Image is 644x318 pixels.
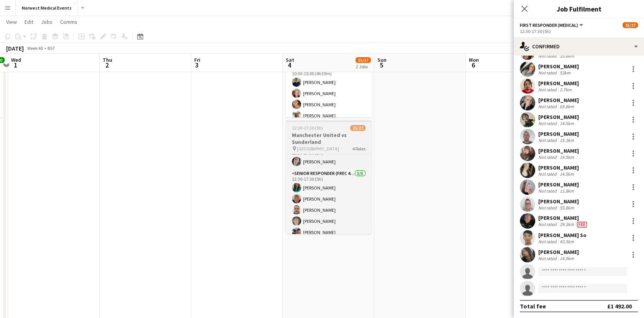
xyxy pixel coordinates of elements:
[538,221,558,227] div: Not rated
[48,45,55,51] div: BST
[356,57,371,63] span: 35/37
[25,45,44,51] span: Week 40
[538,70,558,76] div: Not rated
[538,181,579,188] div: [PERSON_NAME]
[376,61,387,69] span: 5
[538,154,558,160] div: Not rated
[57,17,80,27] a: Comms
[6,18,17,25] span: View
[352,146,365,152] span: 4 Roles
[520,302,546,310] div: Total fee
[6,44,24,52] div: [DATE]
[520,28,638,34] div: 12:30-17:30 (5h)
[520,22,584,28] button: First Responder (Medical)
[558,154,575,160] div: 19.5km
[558,221,575,227] div: 29.3km
[538,205,558,211] div: Not rated
[558,53,575,59] div: 35.8km
[286,56,294,63] span: Sat
[558,70,572,76] div: 53km
[538,53,558,59] div: Not rated
[469,56,479,63] span: Mon
[623,22,638,28] span: 25/27
[558,171,575,177] div: 14.5km
[514,4,644,14] h3: Job Fulfilment
[558,255,575,261] div: 14.9km
[558,239,575,244] div: 43.5km
[514,37,644,56] div: Confirmed
[292,125,323,131] span: 12:30-17:30 (5h)
[607,302,632,310] div: £1 492.00
[297,146,339,152] span: [GEOGRAPHIC_DATA]
[538,104,558,109] div: Not rated
[538,130,579,137] div: [PERSON_NAME]
[10,61,21,69] span: 1
[3,17,20,27] a: View
[558,104,575,109] div: 69.8km
[285,61,294,69] span: 4
[21,17,36,27] a: Edit
[286,132,372,145] h3: Manchester United vs Sunderland
[538,255,558,261] div: Not rated
[538,164,579,171] div: [PERSON_NAME]
[25,18,33,25] span: Edit
[377,56,387,63] span: Sun
[575,221,588,227] div: Crew has different fees then in role
[558,137,575,143] div: 15.3km
[577,222,587,227] span: Fee
[286,64,372,168] app-card-role: Responder (First Aid)8/810:30-15:00 (4h30m)[PERSON_NAME][PERSON_NAME][PERSON_NAME][PERSON_NAME]
[468,61,479,69] span: 6
[16,0,78,15] button: Norwest Medical Events
[286,143,372,169] app-card-role: Nurse1/112:30-17:30 (5h)[PERSON_NAME]
[538,120,558,126] div: Not rated
[350,125,365,131] span: 25/27
[558,188,575,194] div: 11.8km
[538,97,579,104] div: [PERSON_NAME]
[286,120,372,234] app-job-card: 12:30-17:30 (5h)25/27Manchester United vs Sunderland [GEOGRAPHIC_DATA]4 Roles Nurse1/112:30-17:30...
[41,18,52,25] span: Jobs
[538,214,588,221] div: [PERSON_NAME]
[538,188,558,194] div: Not rated
[286,169,372,240] app-card-role: Senior Responder (FREC 4 or Above)5/512:30-17:30 (5h)[PERSON_NAME][PERSON_NAME][PERSON_NAME][PERS...
[558,87,573,92] div: 2.7km
[103,56,112,63] span: Thu
[193,61,200,69] span: 3
[356,64,370,69] div: 2 Jobs
[538,239,558,244] div: Not rated
[538,249,579,255] div: [PERSON_NAME]
[38,17,56,27] a: Jobs
[194,56,200,63] span: Fri
[538,80,579,87] div: [PERSON_NAME]
[102,61,112,69] span: 2
[558,120,575,126] div: 14.5km
[538,114,579,120] div: [PERSON_NAME]
[538,137,558,143] div: Not rated
[60,18,77,25] span: Comms
[520,22,578,28] span: First Responder (Medical)
[538,171,558,177] div: Not rated
[538,232,587,239] div: [PERSON_NAME] So
[11,56,21,63] span: Wed
[538,87,558,92] div: Not rated
[558,205,575,211] div: 55.8km
[538,147,579,154] div: [PERSON_NAME]
[538,198,579,205] div: [PERSON_NAME]
[538,63,579,70] div: [PERSON_NAME]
